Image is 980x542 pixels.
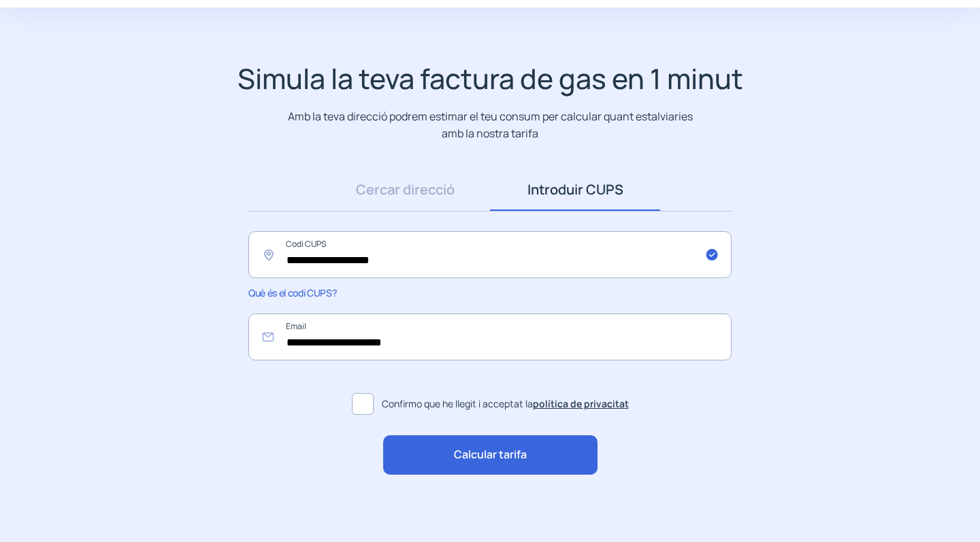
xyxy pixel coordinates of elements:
[248,286,336,299] span: Què és el codi CUPS?
[490,169,660,211] a: Introduir CUPS
[454,446,527,464] span: Calcular tarifa
[382,396,629,411] span: Confirmo que he llegit i acceptat la
[533,397,629,410] a: política de privacitat
[320,169,490,211] a: Cercar direcció
[285,108,696,141] p: Amb la teva direcció podrem estimar el teu consum per calcular quant estalviaries amb la nostra t...
[238,62,743,95] h1: Simula la teva factura de gas en 1 minut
